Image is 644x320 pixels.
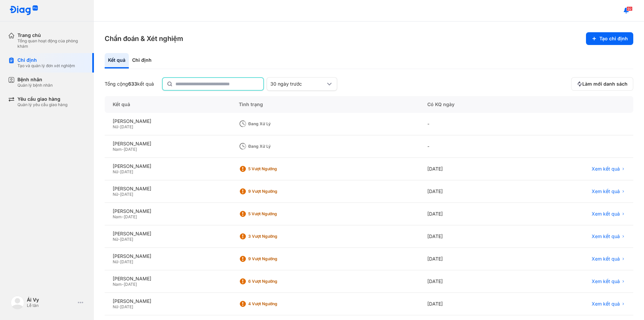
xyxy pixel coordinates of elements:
[124,147,137,152] span: [DATE]
[419,225,519,248] div: [DATE]
[592,166,620,172] span: Xem kết quả
[9,5,38,16] img: logo
[248,144,302,149] div: Đang xử lý
[118,237,120,242] span: -
[592,301,620,307] span: Xem kết quả
[419,248,519,270] div: [DATE]
[113,118,223,124] div: [PERSON_NAME]
[592,233,620,239] span: Xem kết quả
[120,304,133,309] span: [DATE]
[113,169,118,174] span: Nữ
[17,57,75,63] div: Chỉ định
[118,192,120,197] span: -
[113,237,118,242] span: Nữ
[113,214,122,219] span: Nam
[120,192,133,197] span: [DATE]
[248,234,302,239] div: 3 Vượt ngưỡng
[105,34,183,43] h3: Chẩn đoán & Xét nghiệm
[113,259,118,264] span: Nữ
[270,81,325,87] div: 30 ngày trước
[11,296,24,309] img: logo
[592,211,620,217] span: Xem kết quả
[248,189,302,194] div: 9 Vượt ngưỡng
[113,304,118,309] span: Nữ
[248,166,302,172] div: 5 Vượt ngưỡng
[105,81,154,87] div: Tổng cộng kết quả
[248,121,302,127] div: Đang xử lý
[419,158,519,180] div: [DATE]
[248,301,302,307] div: 4 Vượt ngưỡng
[118,169,120,174] span: -
[627,6,633,11] span: 92
[586,32,633,45] button: Tạo chỉ định
[118,124,120,129] span: -
[122,147,124,152] span: -
[248,279,302,284] div: 6 Vượt ngưỡng
[419,135,519,158] div: -
[231,96,419,113] div: Tình trạng
[113,276,223,282] div: [PERSON_NAME]
[17,32,86,38] div: Trang chủ
[582,81,628,87] span: Làm mới danh sách
[118,304,120,309] span: -
[129,53,155,68] div: Chỉ định
[592,256,620,262] span: Xem kết quả
[17,77,53,83] div: Bệnh nhân
[113,186,223,192] div: [PERSON_NAME]
[113,231,223,237] div: [PERSON_NAME]
[113,208,223,214] div: [PERSON_NAME]
[27,303,75,308] div: Lễ tân
[592,278,620,284] span: Xem kết quả
[419,270,519,293] div: [DATE]
[113,163,223,169] div: [PERSON_NAME]
[113,147,122,152] span: Nam
[120,169,133,174] span: [DATE]
[118,259,120,264] span: -
[248,256,302,262] div: 9 Vượt ngưỡng
[419,203,519,225] div: [DATE]
[17,96,67,102] div: Yêu cầu giao hàng
[128,81,137,87] span: 633
[113,192,118,197] span: Nữ
[120,259,133,264] span: [DATE]
[419,293,519,315] div: [DATE]
[113,282,122,287] span: Nam
[419,96,519,113] div: Có KQ ngày
[17,83,53,88] div: Quản lý bệnh nhân
[248,211,302,217] div: 5 Vượt ngưỡng
[27,297,75,303] div: Ái Vy
[124,282,137,287] span: [DATE]
[113,141,223,147] div: [PERSON_NAME]
[105,96,231,113] div: Kết quả
[592,188,620,194] span: Xem kết quả
[571,77,633,91] button: Làm mới danh sách
[419,113,519,135] div: -
[113,298,223,304] div: [PERSON_NAME]
[120,237,133,242] span: [DATE]
[17,38,86,49] div: Tổng quan hoạt động của phòng khám
[17,102,67,107] div: Quản lý yêu cầu giao hàng
[124,214,137,219] span: [DATE]
[113,124,118,129] span: Nữ
[122,214,124,219] span: -
[120,124,133,129] span: [DATE]
[105,53,129,68] div: Kết quả
[419,180,519,203] div: [DATE]
[122,282,124,287] span: -
[17,63,75,68] div: Tạo và quản lý đơn xét nghiệm
[113,253,223,259] div: [PERSON_NAME]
